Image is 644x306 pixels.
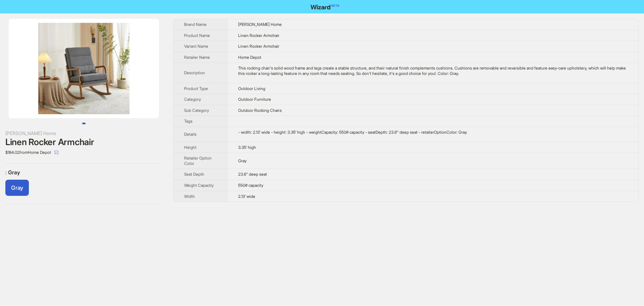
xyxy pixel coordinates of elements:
span: Linen Rocker Armchair [238,33,279,38]
span: Gray [238,158,247,163]
span: Product Name [184,33,210,38]
span: Retailer Name [184,55,210,60]
span: [PERSON_NAME] Home [238,22,282,27]
div: [PERSON_NAME] Home [5,130,162,137]
span: Outdoor Rocking Chairs [238,108,282,113]
span: Sub Category [184,108,209,113]
button: Go to slide 1 [82,123,86,124]
span: Linen Rocker Armchair [238,44,279,49]
span: Outdoor Living [238,86,265,91]
span: Gray [8,169,20,176]
span: Home Depot [238,55,261,60]
img: Linen Rocker Armchair Linen Rocker Armchair image 1 [9,19,159,118]
span: Description [184,70,205,75]
span: Height [184,145,197,150]
span: 23.6″ deep seat [238,172,267,177]
span: Details [184,132,197,137]
span: Retailer Option Color [184,156,212,166]
span: Gray [11,184,23,191]
span: Product Type [184,86,208,91]
label: available [5,180,29,196]
span: Width [184,194,195,199]
span: Tags [184,119,193,124]
div: - width: 2.13′ wide - height: 3.35′ high - weightCapacity: 550# capacity - seatDepth: 23.6″ deep ... [238,130,628,135]
span: 550# capacity [238,183,263,188]
div: This rocking chair's solid wood frame and legs create a stable structure, and their natural finis... [238,65,628,76]
span: Seat Depth [184,172,204,177]
span: 2.13′ wide [238,194,255,199]
span: Brand Name [184,22,207,27]
span: Outdoor Furniture [238,97,271,102]
span: Weight Capacity [184,183,214,188]
span: Category [184,97,201,102]
span: 3.35′ high [238,145,256,150]
span: Variant Name [184,44,208,49]
div: $184.02 from Home Depot [5,147,162,158]
span: : [5,169,8,176]
span: select [54,150,58,155]
div: Linen Rocker Armchair [5,137,162,147]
